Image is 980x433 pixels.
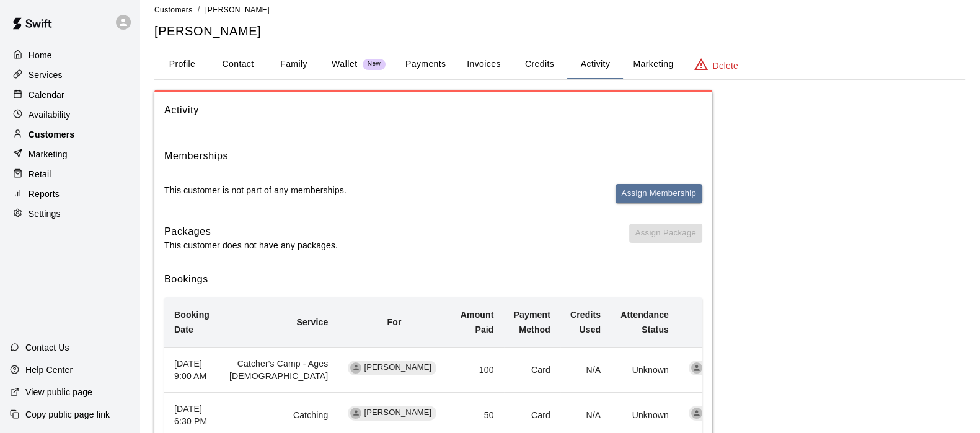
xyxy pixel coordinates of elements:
[611,347,679,392] td: Unknown
[514,310,550,335] b: Payment Method
[219,347,338,392] td: Catcher's Camp - Ages [DEMOGRAPHIC_DATA]
[164,148,228,164] h6: Memberships
[10,204,130,223] a: Settings
[570,310,601,335] b: Credits Used
[154,50,210,79] button: Profile
[387,317,402,327] b: For
[29,128,74,141] p: Customers
[164,239,338,251] p: This customer does not have any packages.
[10,85,130,104] a: Calendar
[629,224,702,252] span: You don't have any packages
[10,165,130,183] a: Retail
[359,407,436,419] span: [PERSON_NAME]
[29,168,51,180] p: Retail
[560,347,611,392] td: N/A
[29,89,64,101] p: Calendar
[691,408,702,419] div: Taylor Moore
[10,66,130,84] a: Services
[154,4,193,14] a: Customers
[154,3,965,17] nav: breadcrumb
[395,50,456,79] button: Payments
[164,347,219,392] th: [DATE] 9:00 AM
[689,406,777,421] div: [PERSON_NAME]
[350,408,361,419] div: Paxton Clay
[29,49,52,61] p: Home
[456,50,511,79] button: Invoices
[164,102,702,118] span: Activity
[164,224,338,240] h6: Packages
[363,60,386,68] span: New
[451,347,504,392] td: 100
[29,108,71,121] p: Availability
[10,105,130,124] a: Availability
[154,23,965,40] h5: [PERSON_NAME]
[25,341,69,354] p: Contact Us
[689,361,777,375] div: [PERSON_NAME]
[205,6,270,14] span: [PERSON_NAME]
[691,362,702,374] div: Taylor Moore
[504,347,560,392] td: Card
[10,46,130,64] a: Home
[511,50,567,79] button: Credits
[10,145,130,164] a: Marketing
[25,364,73,376] p: Help Center
[700,362,777,374] span: [PERSON_NAME]
[10,125,130,144] a: Customers
[25,408,110,421] p: Copy public page link
[29,69,63,81] p: Services
[350,362,361,374] div: Paxton Clay
[713,59,738,72] p: Delete
[567,50,623,79] button: Activity
[359,362,436,374] span: [PERSON_NAME]
[296,317,328,327] b: Service
[29,148,68,160] p: Marketing
[174,310,210,335] b: Booking Date
[461,310,494,335] b: Amount Paid
[623,50,683,79] button: Marketing
[198,3,200,16] li: /
[164,184,347,196] p: This customer is not part of any memberships.
[620,310,669,335] b: Attendance Status
[154,50,965,79] div: basic tabs example
[266,50,322,79] button: Family
[210,50,266,79] button: Contact
[29,188,60,200] p: Reports
[616,184,702,203] button: Assign Membership
[700,407,777,419] span: [PERSON_NAME]
[10,185,130,203] a: Reports
[25,386,92,398] p: View public page
[332,58,358,71] p: Wallet
[29,208,61,220] p: Settings
[154,6,193,14] span: Customers
[164,271,702,287] h6: Bookings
